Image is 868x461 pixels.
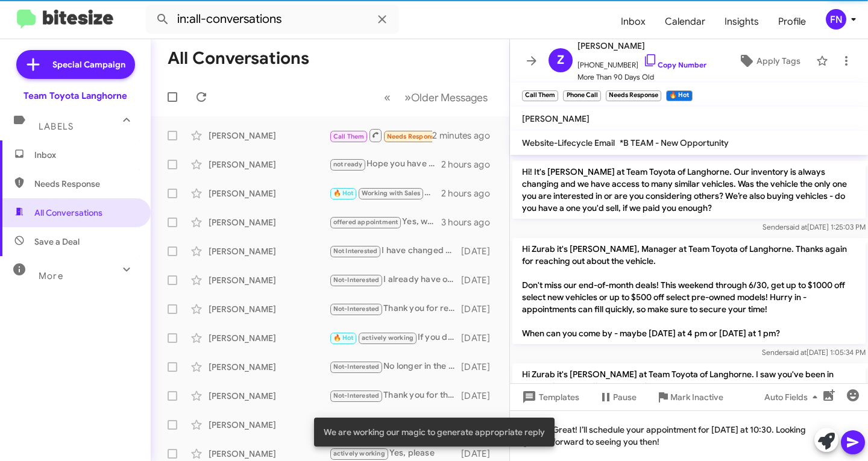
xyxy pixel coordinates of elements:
div: Great! I’ll schedule your appointment for [DATE] at 10:30. Looking forward to seeing you then! [510,410,868,461]
div: [PERSON_NAME] [209,448,329,460]
small: 🔥 Hot [666,90,692,101]
div: 2 hours ago [441,187,500,199]
span: not ready [333,160,363,168]
div: I have changed my mind. Please cancel. [329,244,461,258]
button: Pause [589,386,646,408]
div: [PERSON_NAME] [209,274,329,286]
div: [DATE] [461,361,500,373]
p: Hi! It's [PERSON_NAME] at Team Toyota of Langhorne. Our inventory is always changing and we have ... [512,161,866,219]
div: Thank you for reaching out. Unfortunately we've already gone ahead with our car purchase. [329,302,461,316]
div: [PERSON_NAME] [209,419,329,431]
span: [PHONE_NUMBER] [577,53,706,71]
div: [DATE] [461,332,500,344]
span: offered appointment [333,218,398,226]
span: Inbox [34,149,137,161]
span: said at [786,222,807,231]
span: Older Messages [411,91,488,104]
div: FN [826,9,846,30]
span: 🔥 Hot [333,189,354,197]
button: Next [397,85,495,110]
div: [PERSON_NAME] [209,216,329,228]
span: Sender [DATE] 1:25:03 PM [763,222,866,231]
span: All Conversations [34,207,102,219]
div: If you do $56k I come first thing [DATE] morning. [329,331,461,345]
a: Special Campaign [16,50,135,79]
a: Inbox [611,4,655,39]
span: » [404,90,411,105]
div: [PERSON_NAME] [209,332,329,344]
span: Mark Inactive [670,386,723,408]
span: « [384,90,391,105]
span: We are working our magic to generate appropriate reply [324,426,545,438]
span: Not-Interested [333,363,380,371]
div: Thank you for getting back to me. I understand your position, but $40k OTD is above what I can do... [329,186,441,200]
a: Profile [769,4,816,39]
span: Not-Interested [333,392,380,400]
div: Hope you have a great day also! When I am ready I will let you know what I am looking for. [329,157,441,171]
div: 2 hours ago [441,158,500,171]
div: [PERSON_NAME] [209,245,329,257]
a: Copy Number [643,60,706,69]
div: [DATE] [461,274,500,286]
input: Search [146,5,399,34]
button: Apply Tags [728,50,810,72]
small: Needs Response [606,90,661,101]
a: Calendar [655,4,715,39]
span: said at [785,348,807,357]
span: Not Interested [333,247,378,255]
span: Needs Response [34,178,137,190]
span: Special Campaign [52,58,125,71]
span: actively working [362,334,414,342]
span: [PERSON_NAME] [577,39,706,53]
span: 🔥 Hot [333,334,354,342]
button: Templates [510,386,589,408]
div: 3 hours ago [441,216,500,228]
button: FN [816,9,855,30]
div: Team Toyota Langhorne [24,90,127,102]
div: [DATE] at 10:30, thanks [329,128,432,143]
div: [DATE] [461,245,500,257]
p: Hi Zurab it's [PERSON_NAME] at Team Toyota of Langhorne. I saw you've been in touch with our staf... [512,363,866,433]
div: [PERSON_NAME] [209,187,329,199]
div: [PERSON_NAME] [209,158,329,171]
span: Save a Deal [34,236,80,248]
span: *B TEAM - New Opportunity [620,137,729,148]
span: Templates [520,386,579,408]
span: Labels [39,121,74,132]
div: [PERSON_NAME] [209,361,329,373]
div: I already have one, no longer need thanks [329,273,461,287]
span: Not-Interested [333,276,380,284]
div: [DATE] [461,390,500,402]
span: [PERSON_NAME] [522,113,590,124]
button: Auto Fields [755,386,832,408]
p: Hi Zurab it's [PERSON_NAME], Manager at Team Toyota of Langhorne. Thanks again for reaching out a... [512,238,866,344]
span: Auto Fields [764,386,822,408]
small: Call Them [522,90,558,101]
nav: Page navigation example [377,85,495,110]
div: [PERSON_NAME] [209,130,329,142]
span: Pause [613,386,637,408]
div: No longer in the market thanks [329,360,461,374]
span: Website-Lifecycle Email [522,137,615,148]
h1: All Conversations [168,49,309,68]
div: Thank you for the follow up though. I appreciate you reaching out [329,389,461,403]
span: Z [557,51,564,70]
div: Yes, we have availability [DATE] after 6. What time works best for you to bring in your Ford Esca... [329,215,441,229]
span: Call Them [333,133,365,140]
span: More [39,271,63,281]
div: 2 minutes ago [432,130,500,142]
span: Working with Sales [362,189,421,197]
a: Insights [715,4,769,39]
button: Previous [377,85,398,110]
span: Apply Tags [756,50,800,72]
span: Needs Response [387,133,438,140]
span: More Than 90 Days Old [577,71,706,83]
button: Mark Inactive [646,386,733,408]
div: [PERSON_NAME] [209,390,329,402]
div: [PERSON_NAME] [209,303,329,315]
span: Not-Interested [333,305,380,313]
